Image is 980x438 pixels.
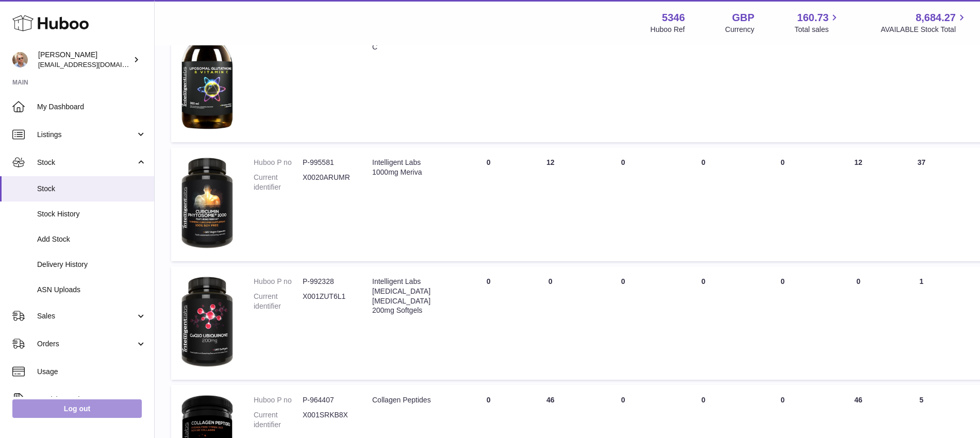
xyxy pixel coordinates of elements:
[520,266,582,380] td: 0
[37,102,146,112] span: My Dashboard
[12,399,142,418] a: Log out
[458,3,520,143] td: 0
[893,3,950,143] td: 2
[780,277,785,285] span: 0
[303,158,352,167] dd: P-995581
[254,395,303,405] dt: Huboo P no
[794,25,840,35] span: Total sales
[37,130,136,140] span: Listings
[458,147,520,261] td: 0
[916,11,956,25] span: 8,684.27
[881,25,968,35] span: AVAILABLE Stock Total
[254,292,303,311] dt: Current identifier
[794,11,840,35] a: 160.73 Total sales
[37,285,146,295] span: ASN Uploads
[181,277,233,367] img: product image
[37,209,146,219] span: Stock History
[303,395,352,405] dd: P-964407
[665,266,742,380] td: 0
[823,3,893,143] td: 58
[582,3,665,143] td: 0
[37,367,146,377] span: Usage
[37,311,136,321] span: Sales
[303,292,352,311] dd: X001ZUT6L1
[780,396,785,404] span: 0
[780,158,785,166] span: 0
[651,25,685,35] div: Huboo Ref
[372,158,447,177] div: Intelligent Labs 1000mg Meriva
[520,3,582,143] td: 58
[37,395,136,405] span: Invoicing and Payments
[37,339,136,349] span: Orders
[823,147,893,261] td: 12
[38,50,131,70] div: [PERSON_NAME]
[38,60,152,69] span: [EMAIL_ADDRESS][DOMAIN_NAME]
[823,266,893,380] td: 0
[732,11,754,25] strong: GBP
[303,277,352,287] dd: P-992328
[458,266,520,380] td: 0
[520,147,582,261] td: 12
[181,13,233,130] img: product image
[665,147,742,261] td: 0
[372,395,447,405] div: Collagen Peptides
[254,173,303,192] dt: Current identifier
[254,158,303,167] dt: Huboo P no
[582,147,665,261] td: 0
[303,173,352,192] dd: X0020ARUMR
[37,260,146,269] span: Delivery History
[893,147,950,261] td: 37
[254,277,303,287] dt: Huboo P no
[303,410,352,430] dd: X001SRKB8X
[662,11,685,25] strong: 5346
[181,158,233,248] img: product image
[881,11,968,35] a: 8,684.27 AVAILABLE Stock Total
[582,266,665,380] td: 0
[12,52,28,68] img: support@radoneltd.co.uk
[37,158,136,167] span: Stock
[372,277,447,316] div: Intelligent Labs [MEDICAL_DATA] [MEDICAL_DATA] 200mg Softgels
[797,11,828,25] span: 160.73
[37,234,146,244] span: Add Stock
[665,3,742,143] td: 0
[725,25,755,35] div: Currency
[893,266,950,380] td: 1
[254,410,303,430] dt: Current identifier
[37,184,146,194] span: Stock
